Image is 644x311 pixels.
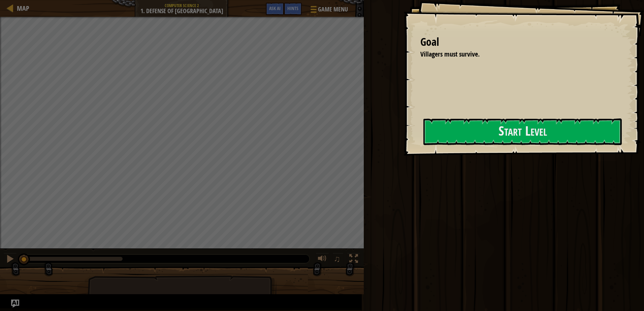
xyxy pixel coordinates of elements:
[332,253,344,267] button: ♫
[412,49,619,59] li: Villagers must survive.
[420,34,620,50] div: Goal
[305,3,352,19] button: Game Menu
[420,49,480,59] span: Villagers must survive.
[13,4,29,13] a: Map
[266,3,284,15] button: Ask AI
[11,300,19,308] button: Ask AI
[3,253,17,267] button: Ctrl + P: Pause
[318,5,348,14] span: Game Menu
[334,254,341,264] span: ♫
[316,253,329,267] button: Adjust volume
[287,5,298,11] span: Hints
[17,4,29,13] span: Map
[269,5,281,11] span: Ask AI
[347,253,360,267] button: Toggle fullscreen
[423,118,622,145] button: Start Level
